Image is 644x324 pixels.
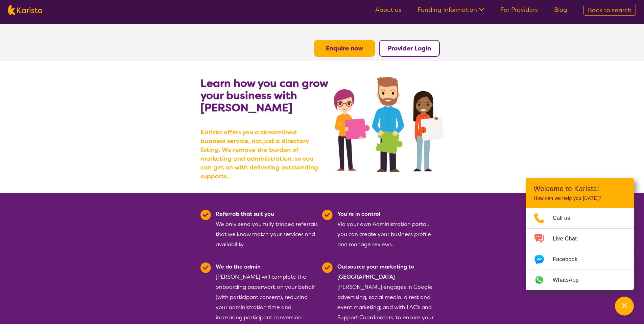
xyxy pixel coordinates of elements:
[379,40,440,57] button: Provider Login
[583,5,636,16] a: Back to search
[200,128,322,181] b: Karista offers you a streamlined business service, not just a directory listing. We remove the bu...
[526,208,634,290] ul: Choose channel
[553,275,587,285] span: WhatsApp
[326,44,363,52] a: Enquire now
[615,297,634,316] button: Channel Menu
[388,44,431,52] a: Provider Login
[200,76,328,115] b: Learn how you can grow your business with [PERSON_NAME]
[337,210,380,217] b: You're in control
[500,6,538,14] a: For Providers
[200,210,211,220] img: Tick
[553,234,585,244] span: Live Chat
[322,210,333,220] img: Tick
[216,263,261,270] b: We do the admin
[334,77,444,172] img: grow your business with Karista
[216,209,318,250] div: We only send you fully triaged referrals that we know match your services and availability.
[553,254,586,264] span: Facebook
[200,262,211,273] img: Tick
[314,40,375,57] button: Enquire now
[337,209,440,250] div: Via your own Administration portal, you can create your business profile and manage reviews.
[337,263,414,280] b: Outsource your marketing to [GEOGRAPHIC_DATA]
[534,185,626,193] h2: Welcome to Karista!
[534,195,626,201] p: How can we help you [DATE]?
[526,270,634,290] a: Web link opens in a new tab.
[526,178,634,290] div: Channel Menu
[553,213,578,223] span: Call us
[216,210,274,217] b: Referrals that suit you
[8,5,42,15] img: Karista logo
[375,6,401,14] a: About us
[588,6,631,14] span: Back to search
[418,6,484,14] a: Funding Information
[554,6,567,14] a: Blog
[322,262,333,273] img: Tick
